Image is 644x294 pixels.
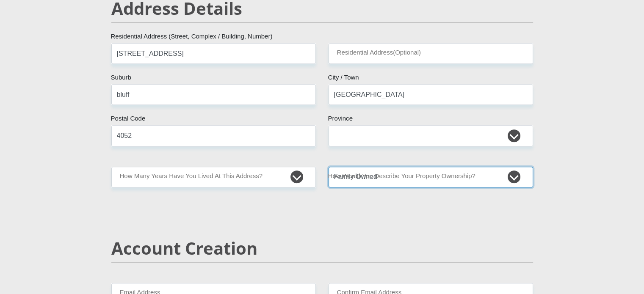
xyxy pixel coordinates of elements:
h2: Account Creation [111,238,533,258]
input: City [329,84,533,105]
input: Valid residential address [111,43,316,64]
input: Postal Code [111,125,316,146]
input: Address line 2 (Optional) [329,43,533,64]
select: Please select a value [329,167,533,187]
select: Please select a value [111,167,316,187]
input: Suburb [111,84,316,105]
select: Please Select a Province [329,125,533,146]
